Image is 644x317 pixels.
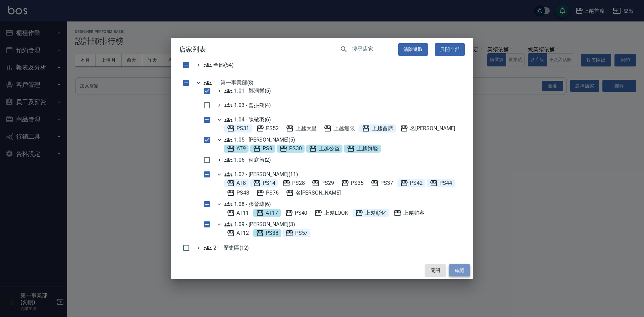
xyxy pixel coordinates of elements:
span: PS9 [253,145,272,153]
span: 1 - 第一事業部(8) [204,79,254,87]
span: PS31 [227,124,249,133]
span: PS40 [285,209,308,217]
span: 上越公益 [309,145,340,153]
span: 上越無限 [324,124,355,133]
span: 上越彰化 [355,209,386,217]
span: 1.08 - 張晉瑋(6) [224,200,271,208]
span: PS29 [312,179,334,187]
span: 名[PERSON_NAME] [400,124,455,133]
span: PS38 [256,229,278,237]
button: 確認 [449,264,470,277]
span: PS57 [285,229,308,237]
button: 關閉 [425,264,446,277]
button: 清除選取 [398,43,428,56]
span: 21 - 歷史區(12) [204,244,249,252]
span: 1.05 - [PERSON_NAME](5) [224,136,295,144]
span: AT12 [227,229,249,237]
span: AT8 [227,179,246,187]
span: 1.03 - 曾振剛(4) [224,101,271,109]
span: 名[PERSON_NAME] [286,189,341,197]
span: 1.06 - 何庭智(2) [224,156,271,164]
span: PS35 [341,179,364,187]
span: PS44 [430,179,452,187]
span: 上越首席 [362,124,393,133]
span: AT11 [227,209,249,217]
span: 1.07 - [PERSON_NAME](11) [224,170,298,178]
span: AT17 [256,209,278,217]
span: AT9 [227,145,246,153]
span: PS76 [256,189,279,197]
span: PS52 [256,124,279,133]
span: 1.09 - [PERSON_NAME](3) [224,220,295,228]
span: PS28 [282,179,305,187]
span: PS48 [227,189,249,197]
span: 全部(54) [204,61,234,69]
span: 上越鉑客 [393,209,425,217]
span: 上越LOOK [314,209,348,217]
h2: 店家列表 [171,38,473,61]
input: 搜尋店家 [352,45,391,54]
span: PS42 [400,179,423,187]
span: PS14 [253,179,275,187]
button: 展開全部 [435,43,465,56]
span: 1.01 - 鄭洞樂(5) [224,87,271,95]
span: PS37 [371,179,393,187]
span: PS30 [279,145,302,153]
span: 1.04 - 陳敬羽(6) [224,116,271,124]
span: 上越旗艦 [347,145,378,153]
span: 上越大里 [286,124,317,133]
